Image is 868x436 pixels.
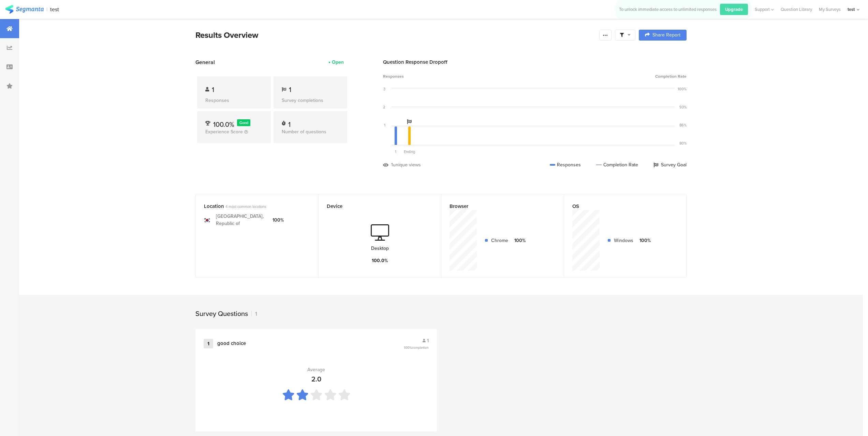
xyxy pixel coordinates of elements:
[614,237,633,244] div: Windows
[217,340,246,347] div: good choice
[848,6,855,13] div: test
[383,86,385,92] div: 3
[679,122,687,128] div: 86%
[225,204,266,209] span: 4 most common locations
[755,4,774,15] div: Support
[327,202,422,210] div: Device
[50,6,59,13] div: test
[195,309,248,319] div: Survey Questions
[288,119,291,126] div: 1
[307,366,325,373] div: Average
[639,237,651,244] div: 100%
[404,345,429,350] span: 100%
[653,161,687,168] div: Survey Goal
[213,119,234,130] span: 100.0%
[46,5,47,13] div: |
[655,73,687,79] span: Completion Rate
[311,374,321,384] div: 2.0
[383,73,404,79] span: Responses
[572,202,667,210] div: OS
[412,345,429,350] span: completion
[679,140,687,146] div: 80%
[450,202,544,210] div: Browser
[550,161,581,168] div: Responses
[273,216,284,224] div: 100%
[371,245,389,252] div: Desktop
[491,237,508,244] div: Chrome
[195,58,215,66] span: General
[619,6,717,13] div: To unlock immediate access to unlimited responses
[402,149,416,154] div: Ending
[596,161,638,168] div: Completion Rate
[205,97,263,104] div: Responses
[427,337,429,344] span: 1
[514,237,526,244] div: 100%
[384,122,385,128] div: 1
[383,58,687,66] div: Question Response Dropoff
[332,59,344,66] div: Open
[652,33,680,37] span: Share Report
[679,104,687,110] div: 93%
[720,4,748,15] div: Upgrade
[383,104,385,110] div: 2
[205,128,243,135] span: Experience Score
[282,128,326,135] span: Number of questions
[815,6,844,13] a: My Surveys
[204,202,299,210] div: Location
[777,6,815,13] a: Question Library
[251,310,257,318] div: 1
[289,85,291,95] span: 1
[195,29,596,41] div: Results Overview
[204,339,213,348] div: 1
[678,86,687,92] div: 100%
[216,213,267,227] div: [GEOGRAPHIC_DATA], Republic of
[391,161,393,168] div: 1
[717,4,748,15] a: Upgrade
[393,161,421,168] div: unique views
[5,5,44,14] img: segmanta logo
[282,97,339,104] div: Survey completions
[212,85,214,95] span: 1
[372,257,388,264] div: 100.0%
[239,120,248,125] span: Good
[395,149,396,154] span: 1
